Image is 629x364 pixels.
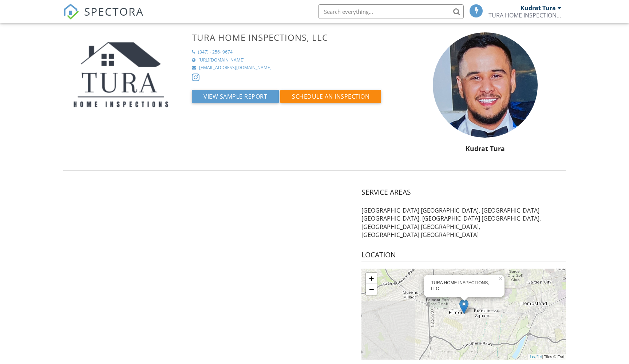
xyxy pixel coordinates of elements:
a: SPECTORA [63,10,144,25]
a: [EMAIL_ADDRESS][DOMAIN_NAME] [192,65,395,71]
img: Screen_Shot_2024-04-04_at_12.33.48_AM.png [63,32,181,118]
img: The Best Home Inspection Software - Spectora [63,4,79,20]
img: img_8818.jpeg [433,32,538,138]
div: | Tiles © Esri [528,354,566,360]
span: SPECTORA [84,4,144,19]
button: Schedule an Inspection [280,90,381,103]
h5: Kudrat Tura [400,145,570,152]
a: [URL][DOMAIN_NAME] [192,57,395,63]
input: Search everything... [318,4,464,19]
div: Kudrat Tura [521,4,556,12]
a: × [498,275,505,280]
button: View Sample Report [192,90,279,103]
div: TURA HOME INSPECTIONS, LLC [488,12,561,19]
a: (347) - 256- 9674 [192,49,395,55]
div: [EMAIL_ADDRESS][DOMAIN_NAME] [199,65,272,71]
a: Leaflet [530,355,542,359]
a: Schedule an Inspection [280,95,381,103]
a: View Sample Report [192,95,280,103]
h4: Location [361,250,566,262]
div: TURA HOME INSPECTIONS, LLC [431,280,497,292]
div: (347) - 256- 9674 [198,49,233,55]
p: [GEOGRAPHIC_DATA] [GEOGRAPHIC_DATA], [GEOGRAPHIC_DATA] [GEOGRAPHIC_DATA], [GEOGRAPHIC_DATA] [GEOG... [361,206,566,239]
div: [URL][DOMAIN_NAME] [198,57,245,63]
a: Zoom in [366,273,377,284]
a: Zoom out [366,284,377,295]
h3: TURA HOME INSPECTIONS, LLC [192,32,395,42]
h4: Service Areas [361,187,566,199]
